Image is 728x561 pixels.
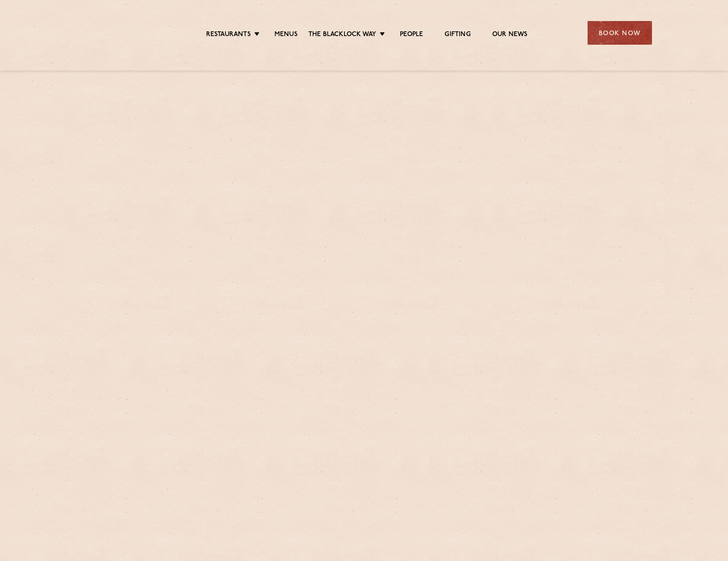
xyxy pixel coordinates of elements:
div: Book Now [588,21,652,45]
a: People [400,30,423,40]
a: Our News [492,30,528,40]
img: svg%3E [76,8,151,58]
a: The Blacklock Way [308,30,376,40]
a: Gifting [445,30,470,40]
a: Restaurants [206,30,251,40]
a: Menus [274,30,298,40]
